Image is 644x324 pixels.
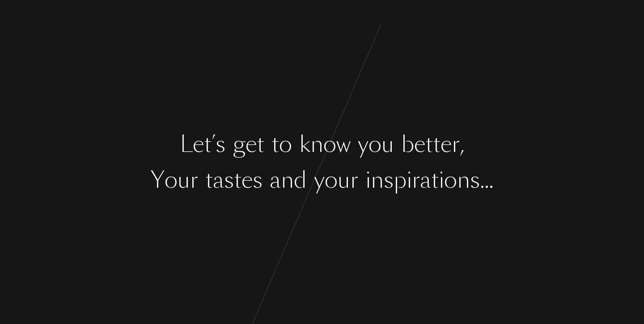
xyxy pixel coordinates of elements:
div: r [350,163,358,197]
div: i [439,163,444,197]
div: y [358,127,369,161]
div: p [394,163,407,197]
div: k [299,127,310,161]
div: r [412,163,420,197]
div: d [294,163,307,197]
div: b [401,127,414,161]
div: n [310,127,323,161]
div: g [233,127,246,161]
div: a [420,163,431,197]
div: e [241,163,253,197]
div: r [452,127,460,161]
div: o [279,127,292,161]
div: o [444,163,457,197]
div: n [281,163,294,197]
div: s [253,163,263,197]
div: a [270,163,281,197]
div: i [365,163,371,197]
div: . [489,163,493,197]
div: o [165,163,178,197]
div: L [180,127,193,161]
div: a [213,163,224,197]
div: s [224,163,234,197]
div: ’ [212,127,216,161]
div: s [470,163,480,197]
div: o [323,127,336,161]
div: t [204,127,212,161]
div: t [433,127,441,161]
div: y [314,163,325,197]
div: u [381,127,394,161]
div: o [325,163,338,197]
div: u [338,163,350,197]
div: t [234,163,241,197]
div: t [431,163,439,197]
div: e [193,127,204,161]
div: s [384,163,394,197]
div: e [414,127,425,161]
div: t [205,163,213,197]
div: . [484,163,489,197]
div: t [257,127,264,161]
div: w [336,127,351,161]
div: , [460,127,464,161]
div: r [190,163,198,197]
div: . [480,163,484,197]
div: u [178,163,190,197]
div: o [369,127,381,161]
div: n [457,163,470,197]
div: e [441,127,452,161]
div: i [407,163,412,197]
div: t [271,127,279,161]
div: Y [151,163,165,197]
div: s [216,127,225,161]
div: t [425,127,433,161]
div: n [371,163,384,197]
div: e [246,127,257,161]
